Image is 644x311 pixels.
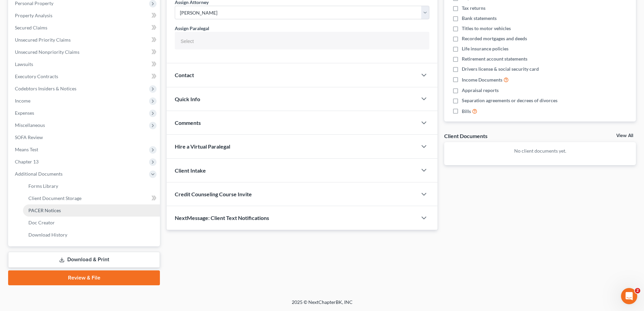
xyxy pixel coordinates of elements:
[15,73,58,79] span: Executory Contracts
[9,131,160,143] a: SOFA Review
[23,180,160,192] a: Forms Library
[15,159,39,164] span: Chapter 13
[462,5,485,12] span: Tax returns
[9,22,160,34] a: Secured Claims
[175,119,201,126] span: Comments
[15,0,53,6] span: Personal Property
[450,148,630,154] p: No client documents yet.
[635,288,640,293] span: 2
[15,134,43,140] span: SOFA Review
[621,288,637,304] iframe: Intercom live chat
[175,143,230,150] span: Hire a Virtual Paralegal
[9,58,160,70] a: Lawsuits
[175,96,200,102] span: Quick Info
[15,147,38,152] span: Means Test
[175,25,209,32] label: Assign Paralegal
[462,25,511,32] span: Titles to motor vehicles
[462,76,502,83] span: Income Documents
[15,13,52,18] span: Property Analysis
[8,270,160,285] a: Review & File
[462,66,539,72] span: Drivers license & social security card
[28,232,67,238] span: Download History
[462,45,508,52] span: Life insurance policies
[28,195,81,201] span: Client Document Storage
[444,132,487,139] div: Client Documents
[9,9,160,22] a: Property Analysis
[28,207,61,213] span: PACER Notices
[462,55,527,62] span: Retirement account statements
[23,204,160,217] a: PACER Notices
[616,133,633,138] a: View All
[9,70,160,83] a: Executory Contracts
[175,215,269,221] span: NextMessage: Client Text Notifications
[175,191,252,197] span: Credit Counseling Course Invite
[15,25,47,30] span: Secured Claims
[9,46,160,58] a: Unsecured Nonpriority Claims
[15,110,34,116] span: Expenses
[15,49,79,55] span: Unsecured Nonpriority Claims
[23,229,160,241] a: Download History
[8,252,160,268] a: Download & Print
[28,183,58,189] span: Forms Library
[462,87,499,94] span: Appraisal reports
[462,97,557,104] span: Separation agreements or decrees of divorces
[28,220,55,225] span: Doc Creator
[9,34,160,46] a: Unsecured Priority Claims
[15,122,45,128] span: Miscellaneous
[15,171,63,177] span: Additional Documents
[15,98,30,104] span: Income
[462,15,497,22] span: Bank statements
[15,61,33,67] span: Lawsuits
[129,299,515,311] div: 2025 © NextChapterBK, INC
[462,108,471,115] span: Bills
[15,86,76,91] span: Codebtors Insiders & Notices
[23,192,160,204] a: Client Document Storage
[15,37,71,43] span: Unsecured Priority Claims
[175,72,194,78] span: Contact
[175,167,206,174] span: Client Intake
[462,35,527,42] span: Recorded mortgages and deeds
[23,217,160,229] a: Doc Creator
